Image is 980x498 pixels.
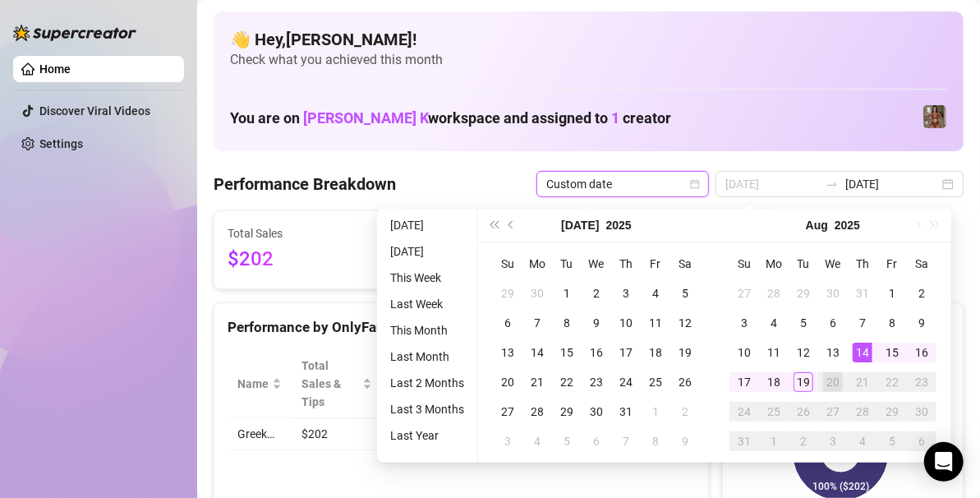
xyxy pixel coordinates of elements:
[823,372,843,392] div: 20
[611,249,641,279] th: Th
[546,172,699,196] span: Custom date
[228,316,695,339] div: Performance by OnlyFans Creator
[214,173,396,196] h4: Performance Breakdown
[557,402,577,422] div: 29
[877,279,907,308] td: 2025-08-01
[759,397,789,427] td: 2025-08-25
[557,343,577,362] div: 15
[616,372,636,392] div: 24
[675,402,695,422] div: 2
[493,249,522,279] th: Su
[39,104,150,118] a: Discover Viral Videos
[823,313,843,333] div: 6
[818,367,848,397] td: 2025-08-20
[670,427,700,456] td: 2025-08-09
[670,397,700,427] td: 2025-08-02
[882,372,902,392] div: 22
[641,249,670,279] th: Fr
[848,427,877,456] td: 2025-09-04
[794,284,813,303] div: 29
[734,372,754,392] div: 17
[725,175,819,193] input: Start date
[734,431,754,451] div: 31
[552,249,582,279] th: Tu
[675,284,695,303] div: 5
[729,427,759,456] td: 2025-08-31
[552,308,582,338] td: 2025-07-08
[527,402,547,422] div: 28
[384,426,471,445] li: Last Year
[230,109,671,127] h1: You are on workspace and assigned to creator
[690,179,700,189] span: calendar
[823,431,843,451] div: 3
[503,209,521,242] button: Previous month (PageUp)
[522,397,552,427] td: 2025-07-28
[646,431,665,451] div: 8
[616,402,636,422] div: 31
[729,249,759,279] th: Su
[646,402,665,422] div: 1
[384,294,471,314] li: Last Week
[228,418,292,450] td: Greek…
[848,338,877,367] td: 2025-08-14
[912,313,932,333] div: 9
[616,284,636,303] div: 3
[734,284,754,303] div: 27
[759,338,789,367] td: 2025-08-11
[912,343,932,362] div: 16
[641,367,670,397] td: 2025-07-25
[907,308,936,338] td: 2025-08-09
[729,279,759,308] td: 2025-07-27
[230,28,947,51] h4: 👋 Hey, [PERSON_NAME] !
[848,308,877,338] td: 2025-08-07
[522,367,552,397] td: 2025-07-21
[789,427,818,456] td: 2025-09-02
[670,279,700,308] td: 2025-07-05
[292,418,382,450] td: $202
[877,397,907,427] td: 2025-08-29
[39,62,71,76] a: Home
[764,313,784,333] div: 4
[823,284,843,303] div: 30
[527,431,547,451] div: 4
[616,313,636,333] div: 10
[493,308,522,338] td: 2025-07-06
[729,338,759,367] td: 2025-08-10
[384,399,471,419] li: Last 3 Months
[794,431,813,451] div: 2
[493,367,522,397] td: 2025-07-20
[557,313,577,333] div: 8
[646,313,665,333] div: 11
[764,402,784,422] div: 25
[646,343,665,362] div: 18
[522,338,552,367] td: 2025-07-14
[522,249,552,279] th: Mo
[552,397,582,427] td: 2025-07-29
[845,175,939,193] input: End date
[764,284,784,303] div: 28
[587,343,606,362] div: 16
[582,367,611,397] td: 2025-07-23
[734,343,754,362] div: 10
[853,343,872,362] div: 14
[794,313,813,333] div: 5
[498,284,518,303] div: 29
[818,427,848,456] td: 2025-09-03
[670,367,700,397] td: 2025-07-26
[675,313,695,333] div: 12
[848,249,877,279] th: Th
[729,367,759,397] td: 2025-08-17
[384,268,471,288] li: This Week
[582,397,611,427] td: 2025-07-30
[582,427,611,456] td: 2025-08-06
[818,338,848,367] td: 2025-08-13
[498,402,518,422] div: 27
[493,397,522,427] td: 2025-07-27
[848,367,877,397] td: 2025-08-21
[582,338,611,367] td: 2025-07-16
[675,372,695,392] div: 26
[789,308,818,338] td: 2025-08-05
[759,249,789,279] th: Mo
[789,279,818,308] td: 2025-07-29
[384,242,471,261] li: [DATE]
